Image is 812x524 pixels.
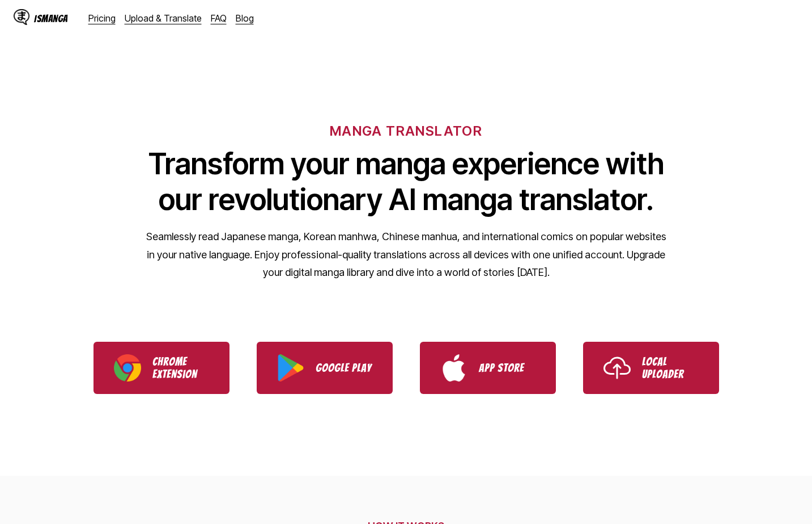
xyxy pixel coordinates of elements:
img: Chrome logo [114,354,141,382]
img: App Store logo [440,354,467,382]
img: Upload icon [603,354,631,382]
img: Google Play logo [277,354,304,382]
a: Download IsManga from App Store [420,342,556,394]
a: Use IsManga Local Uploader [583,342,719,394]
p: Google Play [316,362,372,374]
img: IsManga Logo [14,9,29,25]
a: Blog [236,12,254,24]
h1: Transform your manga experience with our revolutionary AI manga translator. [146,146,667,217]
p: App Store [479,362,535,374]
a: Download IsManga Chrome Extension [93,342,229,394]
div: IsManga [34,13,68,24]
p: Seamlessly read Japanese manga, Korean manhwa, Chinese manhua, and international comics on popula... [146,228,667,282]
a: Pricing [88,12,116,24]
a: Download IsManga from Google Play [257,342,393,394]
h6: MANGA TRANSLATOR [330,123,482,139]
p: Local Uploader [642,355,699,380]
p: Chrome Extension [152,355,209,380]
a: Upload & Translate [125,12,202,24]
a: FAQ [211,12,227,24]
a: IsManga LogoIsManga [14,9,88,27]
